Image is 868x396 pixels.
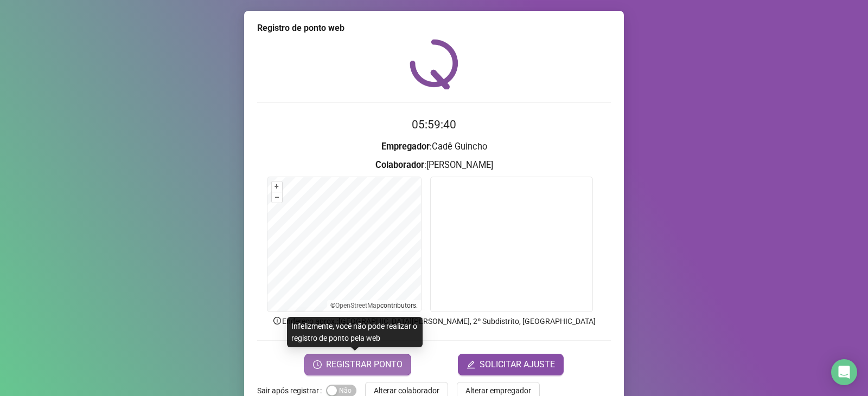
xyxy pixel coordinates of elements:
h3: : Cadê Guincho [257,140,611,154]
span: info-circle [272,316,282,326]
button: REGISTRAR PONTO [304,354,411,375]
div: Infelizmente, você não pode realizar o registro de ponto pela web [287,317,423,347]
span: REGISTRAR PONTO [326,358,403,371]
span: edit [467,360,475,369]
li: © contributors. [330,302,418,309]
button: + [272,181,282,192]
button: editSOLICITAR AJUSTE [458,354,564,375]
span: clock-circle [313,360,322,369]
strong: Empregador [381,141,430,152]
a: OpenStreetMap [335,302,380,309]
h3: : [PERSON_NAME] [257,158,611,172]
div: Registro de ponto web [257,22,611,35]
p: Endereço aprox. : [GEOGRAPHIC_DATA][PERSON_NAME], 2º Subdistrito, [GEOGRAPHIC_DATA] [257,315,611,327]
img: QRPoint [410,39,458,89]
span: SOLICITAR AJUSTE [480,358,555,371]
button: – [272,192,282,203]
time: 05:59:40 [412,118,456,131]
strong: Colaborador [375,160,424,170]
div: Open Intercom Messenger [831,359,857,385]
